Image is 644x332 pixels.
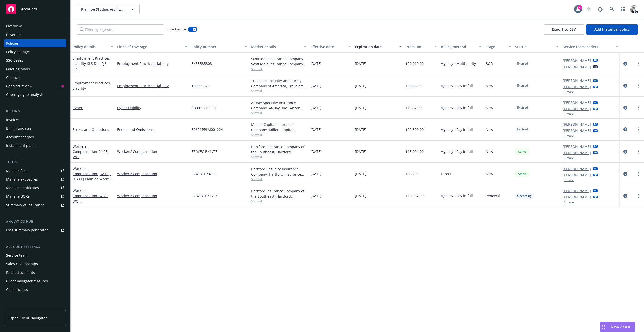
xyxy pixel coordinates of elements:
span: New [486,171,493,176]
div: Installment plans [6,142,35,150]
a: [PERSON_NAME] [563,78,591,83]
a: circleInformation [622,105,628,111]
a: [PERSON_NAME] [563,106,591,111]
a: Policy changes [4,48,66,56]
a: Manage files [4,167,66,175]
button: Policy details [71,41,115,53]
span: [DATE] [310,61,322,66]
span: Expired [517,127,528,132]
button: 1 more [564,112,574,115]
a: [PERSON_NAME] [563,128,591,133]
span: $15,094.00 [406,149,424,154]
a: Installment plans [4,142,66,150]
a: [PERSON_NAME] [563,188,591,193]
a: Accounts [4,2,66,16]
a: [PERSON_NAME] [563,144,591,149]
a: Manage exposures [4,175,66,183]
button: Billing method [439,41,484,53]
div: Effective date [310,44,345,49]
div: Coverage [6,31,22,39]
a: [PERSON_NAME] [563,64,591,70]
span: [DATE] [355,193,366,198]
span: EKS3535308 [191,61,212,66]
a: Workers' Compensation [117,193,187,198]
a: Overview [4,22,66,30]
span: Show all [251,199,306,203]
a: Quoting plans [4,65,66,73]
a: [PERSON_NAME] [563,100,591,105]
a: circleInformation [622,193,628,199]
div: Billing method [441,44,476,49]
button: Service team leaders [561,41,620,53]
button: 1 more [564,179,574,182]
a: Cyber [73,105,83,110]
span: BOR [486,61,493,66]
div: Related accounts [6,269,35,277]
a: Contacts [4,74,66,82]
div: Billing [4,109,66,114]
a: Service team [4,251,66,259]
span: AB-6697799-01 [191,105,217,110]
span: $958.00 [406,171,419,176]
span: $22,500.00 [406,127,424,132]
span: [DATE] [355,127,366,132]
span: 108093620 [191,83,210,88]
button: 1 more [564,201,574,204]
span: Show all [251,132,306,137]
div: SSC Cases [6,56,23,64]
span: Nova Assist [611,325,631,329]
span: 57 WEC BK1VFZ [191,149,217,154]
span: Show all [251,67,306,71]
span: $20,019.00 [406,61,424,66]
a: Workers' Compensation [73,144,108,164]
div: Hartford Insurance Company of the Southeast, Hartford Insurance Group [251,188,306,199]
div: Quoting plans [6,65,30,73]
a: [PERSON_NAME] [563,84,591,89]
span: 57WEC BK4F6L [191,171,216,176]
div: Hartford Casualty Insurance Company, Hartford Insurance Group [251,166,306,177]
span: [DATE] [355,105,366,110]
a: Report a Bug [595,4,605,14]
span: Agency - Pay in full [441,83,473,88]
span: Agency - Pay in full [441,149,473,154]
div: Sales relationships [6,260,38,268]
a: Coverage gap analysis [4,91,66,99]
a: Errors and Omissions [117,127,187,132]
div: Contacts [6,74,21,82]
a: more [636,193,642,199]
a: more [636,149,642,155]
span: Agency - Multi-entity [441,61,476,66]
a: Employment Practices Liability [73,56,110,71]
div: Analytics hub [4,219,66,224]
div: Coverage gap analysis [6,91,44,99]
div: Service team leaders [563,44,613,49]
span: New [486,127,493,132]
div: Billing updates [6,124,31,132]
button: PlainJoe Studios Architecture, Inc. [77,4,140,14]
button: Stage [484,41,513,53]
span: Show inactive [167,27,186,31]
div: Client navigator features [6,277,48,285]
button: Premium [404,41,439,53]
div: Scottsdale Insurance Company, Scottsdale Insurance Company (Nationwide) [251,56,306,67]
span: Show all [251,111,306,115]
a: more [636,83,642,89]
span: Expired [517,105,528,110]
span: Accounts [21,7,37,11]
span: $1,687.00 [406,105,422,110]
a: Employment Practices Liability [73,81,110,91]
a: circleInformation [622,126,628,132]
a: Account charges [4,133,66,141]
a: circleInformation [622,171,628,177]
span: Show all [251,155,306,159]
a: Search [607,4,617,14]
a: Coverage [4,31,66,39]
div: Policy number [191,44,241,49]
button: 1 more [564,134,574,137]
span: - [DATE]-[DATE] PlainJoe Workers Comp Policy [73,171,113,187]
a: more [636,105,642,111]
div: Service team [6,251,28,259]
div: Invoices [6,116,20,124]
div: Stage [486,44,506,49]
